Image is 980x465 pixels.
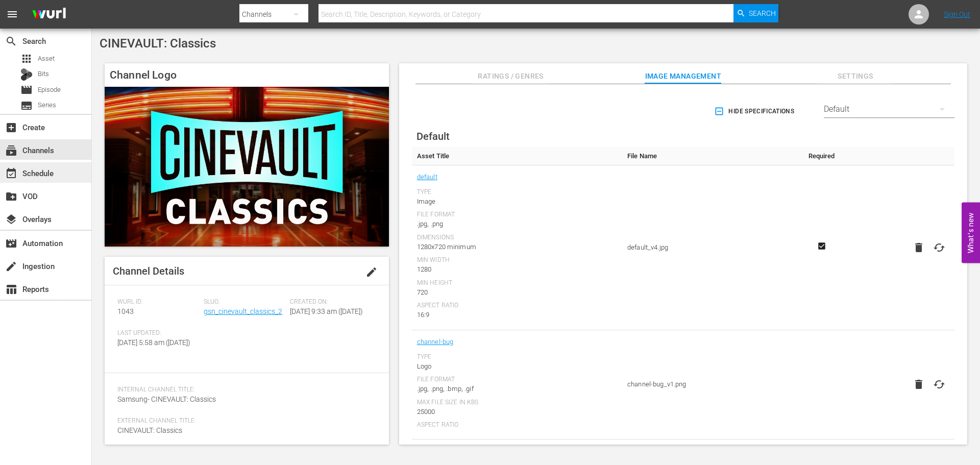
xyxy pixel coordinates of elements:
div: Max File Size In Kbs [417,399,617,407]
span: Episode [38,85,61,95]
a: channel-bug [417,335,454,349]
div: Aspect Ratio [417,421,617,429]
span: CINEVAULT: Classics [117,426,182,434]
span: Last Updated: [117,329,199,337]
span: Create [5,121,17,134]
button: Open Feedback Widget [962,202,980,263]
svg: Required [816,241,828,251]
span: Bits [38,69,49,79]
span: [DATE] 9:33 am ([DATE]) [290,307,363,315]
span: CINEVAULT: Classics [100,36,216,51]
span: Asset [20,53,33,65]
div: 720 [417,287,617,298]
span: Settings [817,70,894,83]
button: Search [733,4,778,22]
div: 1280x720 minimum [417,242,617,252]
span: Episode [20,84,33,96]
span: Schedule [5,167,17,180]
span: Automation [5,237,17,250]
div: 16:9 [417,310,617,320]
div: Type [417,353,617,361]
th: File Name [622,147,799,165]
span: 1043 [117,307,134,315]
div: File Format [417,376,617,384]
div: .jpg, .png, .bmp, .gif [417,384,617,394]
span: Search [5,35,17,47]
span: Created On: [290,298,371,306]
a: default [417,170,437,184]
div: Image [417,197,617,207]
span: VOD [5,190,17,203]
div: Default [824,95,954,124]
div: Bits [20,68,33,81]
span: edit [365,266,378,278]
span: Image Management [645,70,721,83]
div: Logo [417,361,617,372]
img: ans4CAIJ8jUAAAAAAAAAAAAAAAAAAAAAAAAgQb4GAAAAAAAAAAAAAAAAAAAAAAAAJMjXAAAAAAAAAAAAAAAAAAAAAAAAgAT5G... [24,3,73,27]
div: Min Width [417,256,617,264]
span: Channel Details [113,265,184,277]
td: channel-bug_v1.png [622,330,799,439]
span: Hide Specifications [716,106,794,117]
a: Sign Out [944,10,970,18]
img: CINEVAULT: Classics [105,87,389,247]
span: Series [38,100,56,110]
button: edit [359,260,384,284]
span: Slug: [204,298,285,306]
th: Asset Title [412,147,622,165]
span: Channels [5,144,17,157]
div: .jpg, .png [417,219,617,229]
h4: Channel Logo [105,63,389,87]
span: Samsung- CINEVAULT: Classics [117,395,216,403]
span: Asset [38,54,55,64]
span: Internal Channel Title: [117,386,371,394]
span: Reports [5,283,17,296]
span: Overlays [5,213,17,226]
div: Aspect Ratio [417,302,617,310]
span: menu [6,8,18,20]
span: Wurl ID: [117,298,199,306]
a: gsn_cinevault_classics_2 [204,307,282,315]
span: External Channel Title: [117,417,371,425]
th: Required [799,147,844,165]
div: Type [417,188,617,197]
div: File Format [417,211,617,219]
span: Ratings / Genres [473,70,549,83]
span: Series [20,100,33,112]
span: Search [749,4,776,22]
div: 1280 [417,264,617,275]
span: Ingestion [5,260,17,273]
span: Bits Tile [417,445,617,458]
td: default_v4.jpg [622,165,799,330]
div: 25000 [417,407,617,417]
span: [DATE] 5:58 am ([DATE]) [117,338,190,347]
button: Hide Specifications [712,97,798,126]
div: Dimensions [417,234,617,242]
div: Min Height [417,279,617,287]
span: Default [416,130,450,142]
